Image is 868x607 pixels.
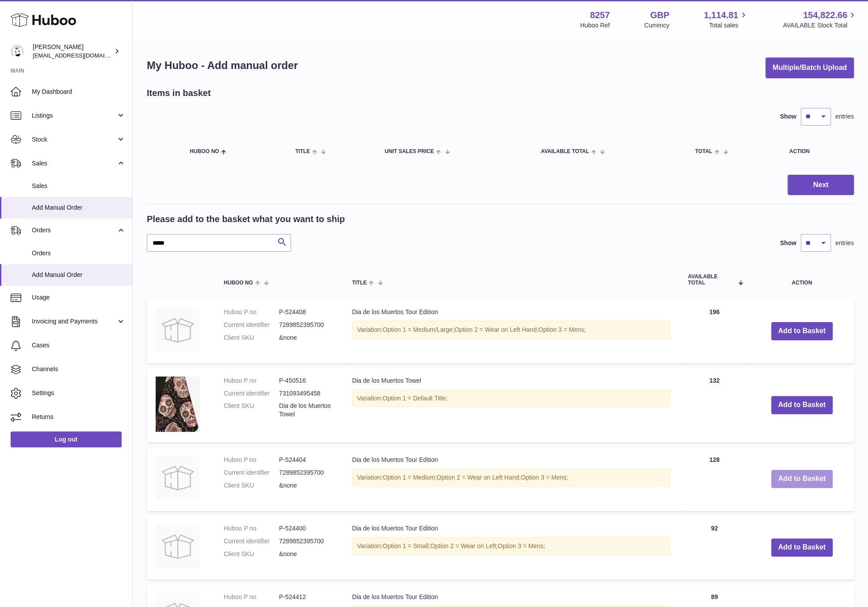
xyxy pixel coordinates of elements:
[590,9,610,21] strong: 8257
[224,308,279,316] dt: Huboo P no
[279,537,334,546] dd: 7289852395700
[771,322,833,340] button: Add to Basket
[771,470,833,488] button: Add to Basket
[679,368,750,443] td: 132
[224,481,279,490] dt: Client SKU
[650,9,669,21] strong: GBP
[33,52,130,59] span: [EMAIL_ADDRESS][DOMAIN_NAME]
[279,456,334,464] dd: P-524404
[644,21,669,30] div: Currency
[156,308,200,352] img: Dia de los Muertos Tour Edition
[789,149,845,154] div: Action
[224,456,279,464] dt: Huboo P no
[352,537,670,555] div: Variation:
[32,365,126,373] span: Channels
[750,265,854,294] th: Action
[295,149,310,154] span: Title
[385,149,434,154] span: Unit Sales Price
[679,447,750,511] td: 128
[498,542,545,549] span: Option 3 = Mens;
[780,239,796,247] label: Show
[11,45,24,58] img: don@skinsgolf.com
[279,308,334,316] dd: P-524408
[156,456,200,500] img: Dia de los Muertos Tour Edition
[224,389,279,398] dt: Current identifier
[279,524,334,533] dd: P-524400
[835,239,854,247] span: entries
[279,376,334,385] dd: P-450516
[580,21,610,30] div: Huboo Ref
[279,469,334,477] dd: 7289852395700
[32,182,126,190] span: Sales
[783,9,857,30] a: 154,822.66 AVAILABLE Stock Total
[352,321,670,339] div: Variation:
[454,326,538,333] span: Option 2 = Wear on Left Hand;
[343,515,679,580] td: Dia de los Muertos Tour Edition
[788,175,854,196] button: Next
[538,326,585,333] span: Option 3 = Mens;
[688,274,734,285] span: AVAILABLE Total
[343,299,679,363] td: Dia de los Muertos Tour Edition
[279,334,334,342] dd: &none
[709,21,748,30] span: Total sales
[224,550,279,558] dt: Client SKU
[32,111,116,120] span: Listings
[704,9,738,21] span: 1,114.81
[279,389,334,398] dd: 731093495458
[224,334,279,342] dt: Client SKU
[156,376,200,432] img: Dia de los Muertos Towel
[279,402,334,419] dd: Dia de los Muertos Towel
[771,538,833,557] button: Add to Basket
[190,149,219,154] span: Huboo no
[147,213,345,225] h2: Please add to the basket what you want to ship
[32,88,126,96] span: My Dashboard
[11,431,122,447] a: Log out
[33,43,112,60] div: [PERSON_NAME]
[382,474,437,481] span: Option 1 = Medium;
[32,317,116,326] span: Invoicing and Payments
[382,395,447,402] span: Option 1 = Default Title;
[279,481,334,490] dd: &none
[679,515,750,580] td: 92
[32,204,126,212] span: Add Manual Order
[382,326,454,333] span: Option 1 = Medium/Large;
[224,469,279,477] dt: Current identifier
[437,474,521,481] span: Option 2 = Wear on Left Hand;
[32,159,116,168] span: Sales
[224,280,253,286] span: Huboo no
[279,550,334,558] dd: &none
[224,321,279,329] dt: Current identifier
[32,389,126,397] span: Settings
[147,87,211,99] h2: Items in basket
[835,112,854,121] span: entries
[679,299,750,363] td: 196
[224,593,279,601] dt: Huboo P no
[32,226,116,234] span: Orders
[695,149,712,154] span: Total
[343,368,679,443] td: Dia de los Muertos Towel
[521,474,568,481] span: Option 3 = Mens;
[430,542,498,549] span: Option 2 = Wear on Left;
[279,321,334,329] dd: 7289852395700
[343,447,679,511] td: Dia de los Muertos Tour Edition
[32,135,116,144] span: Stock
[783,21,857,30] span: AVAILABLE Stock Total
[352,280,367,286] span: Title
[771,396,833,414] button: Add to Basket
[224,537,279,546] dt: Current identifier
[279,593,334,601] dd: P-524412
[32,249,126,257] span: Orders
[765,58,854,78] button: Multiple/Batch Upload
[156,524,200,569] img: Dia de los Muertos Tour Edition
[382,542,430,549] span: Option 1 = Small;
[32,413,126,421] span: Returns
[32,341,126,350] span: Cases
[147,58,298,73] h1: My Huboo - Add manual order
[780,112,796,121] label: Show
[224,376,279,385] dt: Huboo P no
[32,271,126,279] span: Add Manual Order
[541,149,589,154] span: AVAILABLE Total
[224,524,279,533] dt: Huboo P no
[803,9,847,21] span: 154,822.66
[352,469,670,487] div: Variation:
